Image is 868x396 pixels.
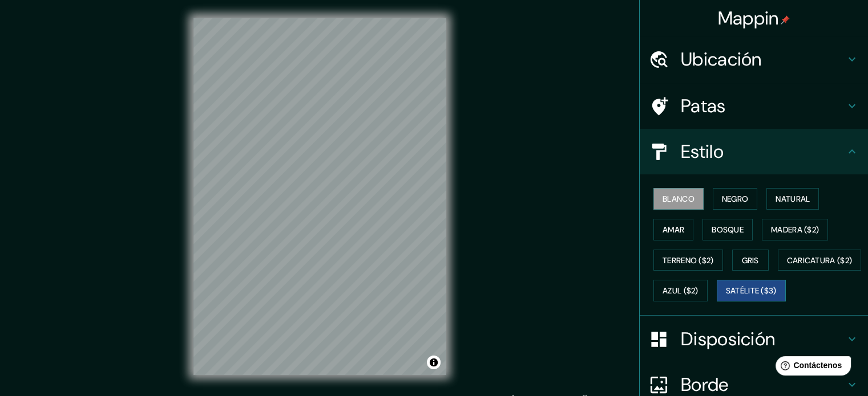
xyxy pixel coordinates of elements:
[193,18,446,375] canvas: Mapa
[653,280,708,301] button: Azul ($2)
[653,219,693,240] button: Amar
[640,36,868,82] div: Ubicación
[653,188,704,210] button: Blanco
[726,286,777,296] font: Satélite ($3)
[663,194,695,204] font: Blanco
[778,250,862,271] button: Caricatura ($2)
[663,286,699,296] font: Azul ($2)
[742,255,759,266] font: Gris
[787,255,853,266] font: Caricatura ($2)
[781,15,790,25] img: pin-icon.png
[640,316,868,362] div: Disposición
[766,352,855,383] iframe: Lanzador de widgets de ayuda
[732,250,769,271] button: Gris
[663,224,684,235] font: Amar
[712,224,744,235] font: Bosque
[717,280,786,301] button: Satélite ($3)
[640,129,868,174] div: Estilo
[640,83,868,129] div: Patas
[766,188,819,210] button: Natural
[762,219,828,240] button: Madera ($2)
[427,356,441,369] button: Activar o desactivar atribución
[653,250,723,271] button: Terreno ($2)
[713,188,758,210] button: Negro
[776,194,810,204] font: Natural
[681,140,724,164] font: Estilo
[681,327,775,351] font: Disposición
[663,255,714,266] font: Terreno ($2)
[718,6,779,30] font: Mappin
[771,224,819,235] font: Madera ($2)
[681,47,762,71] font: Ubicación
[722,194,749,204] font: Negro
[681,94,726,118] font: Patas
[703,219,753,240] button: Bosque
